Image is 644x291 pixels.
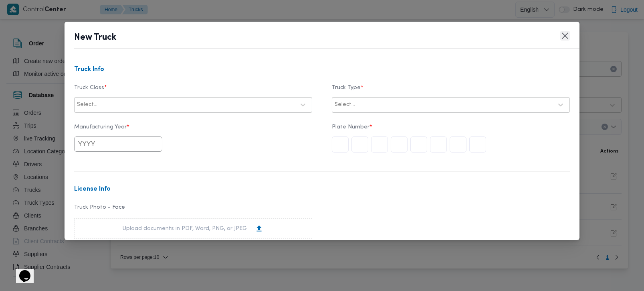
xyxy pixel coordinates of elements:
button: Closes this modal window [560,31,570,41]
iframe: chat widget [8,259,34,283]
label: Truck Type [332,85,570,97]
h3: Truck Info [74,66,570,73]
h3: License Info [74,186,570,193]
label: Plate Number [332,124,570,136]
header: New Truck [74,31,589,49]
div: Upload documents in PDF, Word, PNG, or JPEG [123,224,263,233]
label: Truck Photo - Face [74,204,312,217]
label: Truck Class [74,85,312,97]
div: Select... [335,102,355,108]
div: Select... [77,102,97,108]
input: YYYY [74,136,162,152]
label: Manufacturing Year [74,124,312,136]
